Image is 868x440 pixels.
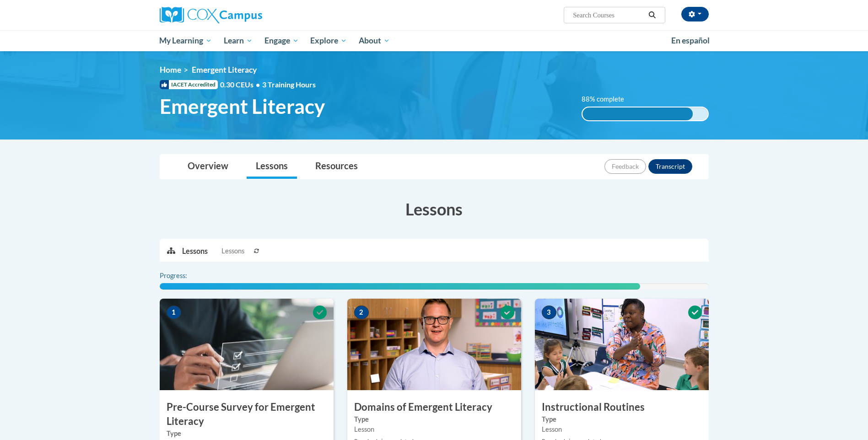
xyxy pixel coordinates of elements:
h3: Domains of Emergent Literacy [347,400,521,414]
label: Type [167,429,327,439]
a: Learn [218,30,259,51]
span: Engage [264,35,299,46]
h3: Pre-Course Survey for Emergent Literacy [160,400,334,429]
span: 3 [542,306,556,319]
span: 3 Training Hours [262,80,316,89]
button: Feedback [604,159,646,174]
span: 2 [354,306,369,319]
a: Explore [304,30,353,51]
a: Lessons [247,155,297,179]
a: Resources [306,155,367,179]
label: 88% complete [582,94,634,104]
a: About [353,30,396,51]
button: Search [645,10,659,21]
button: Account Settings [681,7,709,21]
p: Lessons [182,246,208,256]
span: Lessons [221,246,244,256]
a: My Learning [154,30,218,51]
a: Overview [178,155,237,179]
span: • [256,80,260,89]
span: Emergent Literacy [192,65,257,75]
div: 88% complete [582,107,693,120]
input: Search Courses [572,10,645,21]
span: My Learning [159,35,212,46]
label: Type [542,414,702,424]
div: Lesson [542,424,702,435]
span: About [359,35,390,46]
span: Learn [224,35,253,46]
img: Course Image [347,299,521,390]
span: 0.30 CEUs [220,80,262,90]
span: En español [671,36,710,45]
a: En español [665,31,716,50]
img: Cox Campus [160,7,262,23]
label: Type [354,414,514,424]
span: 1 [167,306,181,319]
div: Main menu [146,30,722,51]
img: Course Image [160,299,334,390]
a: Home [160,65,181,75]
button: Transcript [648,159,692,174]
a: Engage [259,30,305,51]
span: Emergent Literacy [160,94,325,118]
h3: Instructional Routines [535,400,709,414]
h3: Lessons [160,198,709,220]
div: Lesson [354,424,514,435]
img: Course Image [535,299,709,390]
span: Explore [310,35,347,46]
span: IACET Accredited [160,80,218,89]
label: Progress: [160,271,212,281]
a: Cox Campus [160,7,334,23]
